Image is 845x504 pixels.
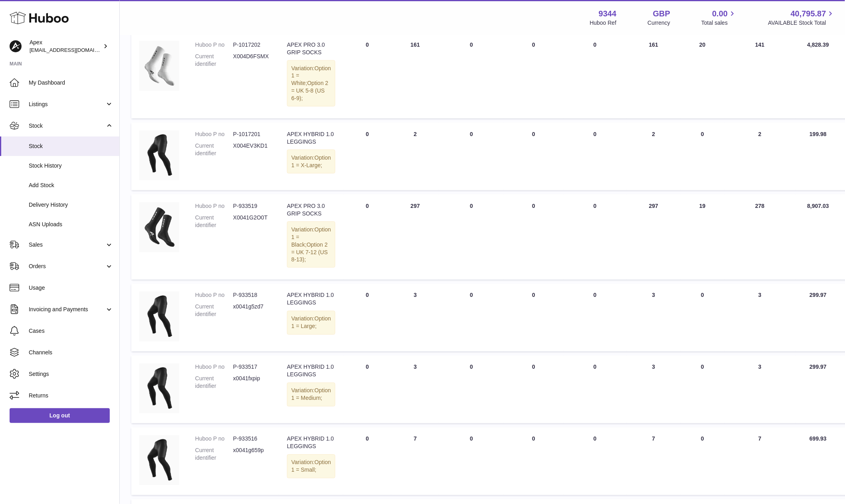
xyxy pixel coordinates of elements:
[233,447,271,462] dd: x0041g659p
[29,101,105,108] span: Listings
[139,41,179,91] img: product image
[291,80,329,101] span: Option 2 = UK 5-8 (US 6-9);
[504,33,564,119] td: 0
[195,364,233,371] dt: Huboo P no
[291,387,331,401] span: Option 1 = Medium;
[30,47,117,53] span: [EMAIL_ADDRESS][DOMAIN_NAME]
[439,123,504,190] td: 0
[724,427,796,495] td: 7
[439,356,504,423] td: 0
[287,435,335,451] div: APEX HYBRID 1.0 LEGGINGS
[439,427,504,495] td: 0
[233,303,271,318] dd: x0041g5zd7
[139,435,179,485] img: product image
[195,142,233,157] dt: Current identifier
[291,226,331,248] span: Option 1 = Black;
[29,182,113,189] span: Add Stock
[195,214,233,229] dt: Current identifier
[233,292,271,299] dd: P-933518
[10,40,22,52] img: hello@apexsox.com
[287,60,335,107] div: Variation:
[343,356,391,423] td: 0
[10,408,110,423] a: Log out
[291,241,328,263] span: Option 2 = UK 7-12 (US 8-13);
[233,53,271,68] dd: X004D6FSMX
[287,364,335,379] div: APEX HYBRID 1.0 LEGGINGS
[391,194,439,280] td: 297
[287,455,335,478] div: Variation:
[724,194,796,280] td: 278
[391,284,439,352] td: 3
[681,194,724,280] td: 19
[343,33,391,119] td: 0
[599,8,617,19] strong: 9344
[233,130,271,138] dd: P-1017201
[29,122,105,130] span: Stock
[504,194,564,280] td: 0
[30,39,101,54] div: Apex
[29,162,113,170] span: Stock History
[195,303,233,318] dt: Current identifier
[439,194,504,280] td: 0
[681,33,724,119] td: 20
[343,123,391,190] td: 0
[648,19,671,27] div: Currency
[287,41,335,56] div: APEX PRO 3.0 GRIP SOCKS
[139,130,179,180] img: product image
[724,356,796,423] td: 3
[594,131,597,137] span: 0
[701,8,737,27] a: 0.00 Total sales
[653,8,670,19] strong: GBP
[681,427,724,495] td: 0
[594,292,597,298] span: 0
[139,202,179,252] img: product image
[29,284,113,292] span: Usage
[504,356,564,423] td: 0
[343,427,391,495] td: 0
[768,19,835,27] span: AVAILABLE Stock Total
[29,221,113,228] span: ASN Uploads
[291,154,331,168] span: Option 1 = X-Large;
[287,221,335,268] div: Variation:
[195,130,233,138] dt: Huboo P no
[233,214,271,229] dd: X0041G2O0T
[195,375,233,390] dt: Current identifier
[809,364,827,370] span: 299.97
[233,435,271,443] dd: P-933516
[287,311,335,335] div: Variation:
[768,8,835,27] a: 40,795.87 AVAILABLE Stock Total
[287,292,335,307] div: APEX HYBRID 1.0 LEGGINGS
[439,284,504,352] td: 0
[681,284,724,352] td: 0
[29,327,113,335] span: Cases
[791,8,826,19] span: 40,795.87
[29,142,113,150] span: Stock
[195,447,233,462] dt: Current identifier
[29,79,113,87] span: My Dashboard
[391,33,439,119] td: 161
[195,41,233,49] dt: Huboo P no
[291,316,331,330] span: Option 1 = Large;
[627,194,681,280] td: 297
[590,19,617,27] div: Huboo Ref
[594,203,597,209] span: 0
[701,19,737,27] span: Total sales
[807,203,829,209] span: 8,907.03
[29,201,113,209] span: Delivery History
[724,284,796,352] td: 3
[724,33,796,119] td: 141
[343,194,391,280] td: 0
[233,375,271,390] dd: x0041fxpip
[712,8,728,19] span: 0.00
[594,436,597,442] span: 0
[439,33,504,119] td: 0
[627,123,681,190] td: 2
[627,284,681,352] td: 3
[29,370,113,378] span: Settings
[287,383,335,407] div: Variation:
[233,142,271,157] dd: X004EV3KD1
[29,263,105,270] span: Orders
[343,284,391,352] td: 0
[391,123,439,190] td: 2
[504,123,564,190] td: 0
